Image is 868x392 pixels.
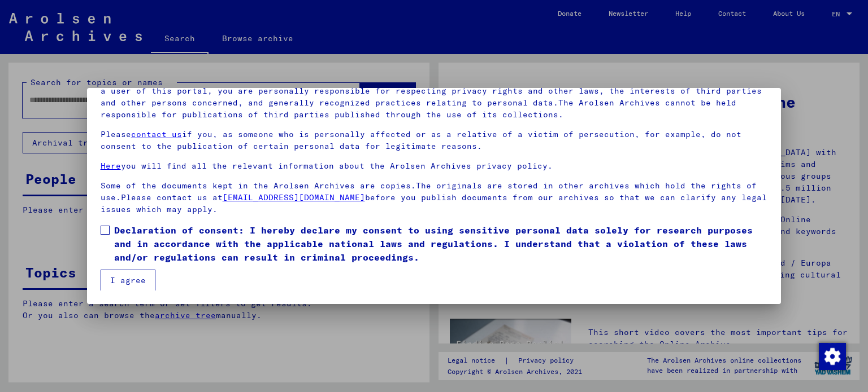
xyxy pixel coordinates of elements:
[101,270,155,291] button: I agree
[114,223,768,264] span: Declaration of consent: I hereby declare my consent to using sensitive personal data solely for r...
[101,129,768,152] p: Please if you, as someone who is personally affected or as a relative of a victim of persecution,...
[101,161,121,171] a: Here
[819,343,846,370] img: Change consent
[131,129,182,139] a: contact us
[101,180,768,215] p: Some of the documents kept in the Arolsen Archives are copies.The originals are stored in other a...
[101,160,768,172] p: you will find all the relevant information about the Arolsen Archives privacy policy.
[223,192,365,202] a: [EMAIL_ADDRESS][DOMAIN_NAME]
[101,73,768,121] p: Please note that this portal on victims of Nazi [MEDICAL_DATA] contains sensitive data on identif...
